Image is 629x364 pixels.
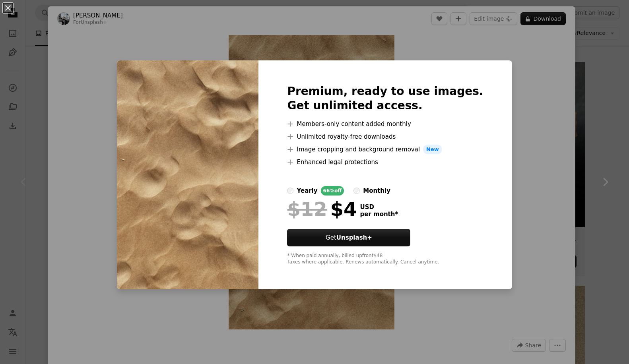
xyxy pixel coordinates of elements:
div: * When paid annually, billed upfront $48 Taxes where applicable. Renews automatically. Cancel any... [287,253,483,265]
li: Members-only content added monthly [287,119,483,129]
li: Unlimited royalty-free downloads [287,132,483,141]
span: $12 [287,199,327,219]
strong: Unsplash+ [336,234,372,241]
span: USD [360,203,398,211]
input: yearly66%off [287,188,293,194]
button: GetUnsplash+ [287,229,410,246]
span: per month * [360,211,398,218]
div: 66% off [321,186,344,196]
div: $4 [287,199,357,219]
div: yearly [297,186,317,196]
input: monthly [353,188,360,194]
li: Enhanced legal protections [287,157,483,167]
img: premium_photo-1680307335397-d0eba67adcdf [117,60,258,289]
li: Image cropping and background removal [287,145,483,154]
span: New [423,145,442,154]
h2: Premium, ready to use images. Get unlimited access. [287,84,483,113]
div: monthly [363,186,390,196]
